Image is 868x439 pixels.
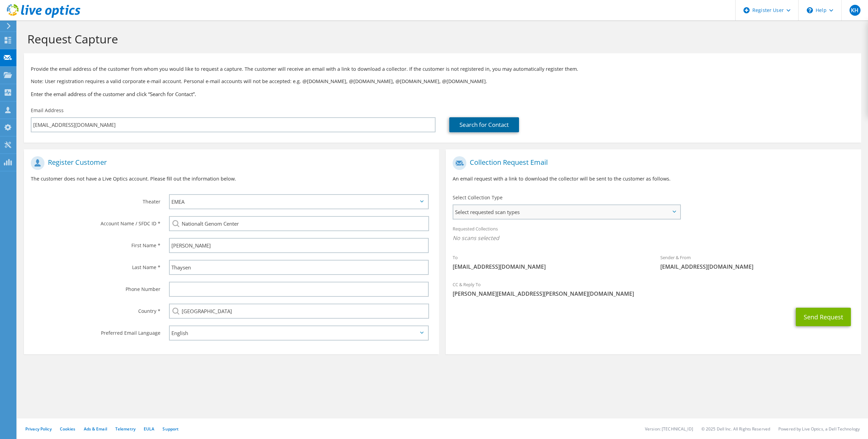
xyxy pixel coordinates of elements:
a: Privacy Policy [25,426,52,432]
h1: Request Capture [27,32,854,46]
label: Email Address [31,107,64,114]
a: Telemetry [115,426,135,432]
label: Country * [31,304,160,315]
li: Version: [TECHNICAL_ID] [645,426,693,432]
div: Sender & From [653,250,861,274]
div: CC & Reply To [446,277,861,301]
label: Phone Number [31,282,160,293]
span: Select requested scan types [453,205,679,219]
label: Last Name * [31,260,160,271]
span: [PERSON_NAME][EMAIL_ADDRESS][PERSON_NAME][DOMAIN_NAME] [453,290,854,297]
p: Provide the email address of the customer from whom you would like to request a capture. The cust... [31,65,854,73]
svg: \n [807,7,813,13]
div: To [446,250,653,274]
h3: Enter the email address of the customer and click “Search for Contact”. [31,90,854,98]
li: Powered by Live Optics, a Dell Technology [778,426,860,432]
li: © 2025 Dell Inc. All Rights Reserved [701,426,770,432]
a: Search for Contact [449,117,519,132]
a: Support [163,426,179,432]
span: [EMAIL_ADDRESS][DOMAIN_NAME] [660,263,854,270]
h1: Register Customer [31,156,429,170]
a: EULA [144,426,154,432]
span: [EMAIL_ADDRESS][DOMAIN_NAME] [453,263,647,270]
p: The customer does not have a Live Optics account. Please fill out the information below. [31,175,432,183]
label: Select Collection Type [453,194,503,201]
div: Requested Collections [446,222,861,247]
button: Send Request [796,308,851,326]
a: Ads & Email [84,426,107,432]
p: Note: User registration requires a valid corporate e-mail account. Personal e-mail accounts will ... [31,78,854,85]
a: Cookies [60,426,76,432]
p: An email request with a link to download the collector will be sent to the customer as follows. [453,175,854,183]
label: Preferred Email Language [31,325,160,336]
h1: Collection Request Email [453,156,851,170]
span: No scans selected [453,234,854,242]
label: Theater [31,194,160,205]
label: Account Name / SFDC ID * [31,216,160,227]
span: KH [850,5,860,16]
label: First Name * [31,238,160,249]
